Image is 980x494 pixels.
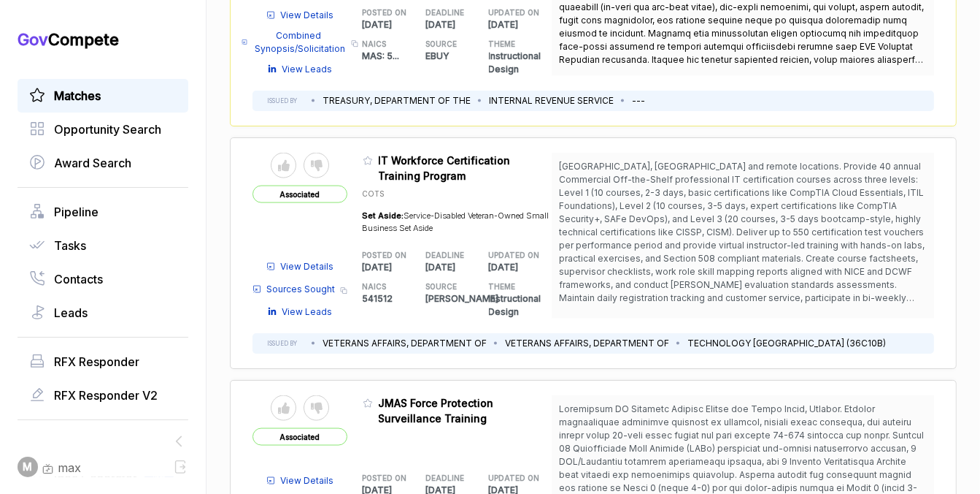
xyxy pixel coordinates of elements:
span: View Details [281,9,334,22]
span: Tasks [54,237,86,254]
span: Combined Synopsis/Solicitation [253,29,347,56]
span: Sources Sought [267,283,336,296]
a: Leads [29,304,177,322]
li: VETERANS AFFAIRS, DEPARTMENT OF [323,337,487,350]
span: IT Workforce Certification Training Program [379,154,511,182]
span: max [58,459,81,476]
a: RFX Responder V2 [29,387,177,404]
a: RFX Responder [29,353,177,370]
h5: POSTED ON [363,7,403,18]
p: Instructional Design [489,50,552,76]
span: View Leads [282,305,333,319]
p: 541512 [363,292,426,305]
h5: DEADLINE [425,473,466,484]
span: Set Aside: [363,210,404,221]
p: [DATE] [489,18,552,31]
h5: UPDATED ON [489,473,529,484]
li: INTERNAL REVENUE SERVICE [489,94,614,107]
h5: UPDATED ON [489,7,529,18]
a: Sources Sought [252,283,336,296]
li: TECHNOLOGY [GEOGRAPHIC_DATA] (36C10B) [687,337,886,350]
span: View Details [281,260,334,273]
span: View Leads [282,63,333,76]
p: [DATE] [363,261,426,274]
a: Opportunity Search [29,121,177,138]
p: Instructional Design [489,292,552,319]
h5: ISSUED BY [267,96,297,105]
h5: THEME [489,281,529,292]
h5: THEME [489,39,529,50]
p: [DATE] [489,261,552,274]
span: Contacts [54,270,103,288]
span: [GEOGRAPHIC_DATA], [GEOGRAPHIC_DATA] and remote locations. Provide 40 annual Commercial Off-the-S... [559,161,925,330]
span: M [23,460,33,475]
li: --- [632,94,645,107]
h5: NAICS [363,281,403,292]
h1: Compete [18,29,188,50]
span: RFX Responder [54,353,139,370]
span: COTS [363,189,385,198]
a: Matches [29,87,177,104]
a: Award Search [29,154,177,172]
span: Service-Disabled Veteran-Owned Small Business Set Aside [363,210,549,233]
p: EBUY [425,50,489,63]
a: Pipeline [29,203,177,221]
span: JMAS Force Protection Surveillance Training [379,397,494,425]
span: Opportunity Search [54,121,161,138]
h5: SOURCE [425,281,466,292]
p: [PERSON_NAME] [425,292,489,305]
span: Gov [18,30,48,49]
li: VETERANS AFFAIRS, DEPARTMENT OF [505,337,669,350]
a: Combined Synopsis/Solicitation [242,29,347,56]
h5: DEADLINE [425,250,466,261]
h5: DEADLINE [425,7,466,18]
span: View Details [281,474,334,487]
h5: NAICS [363,39,403,50]
h5: ISSUED BY [267,339,297,348]
span: RFX Responder V2 [54,387,158,404]
p: [DATE] [425,261,489,274]
li: TREASURY, DEPARTMENT OF THE [323,94,471,107]
span: Associated [252,186,347,203]
h5: POSTED ON [363,250,403,261]
span: Pipeline [54,203,99,221]
span: MAS: 5 ... [363,50,400,61]
a: Tasks [29,237,177,254]
span: Award Search [54,154,131,172]
span: Matches [54,87,101,104]
h5: SOURCE [425,39,466,50]
p: [DATE] [425,18,489,31]
a: Contacts [29,270,177,288]
h5: POSTED ON [363,473,403,484]
p: [DATE] [363,18,426,31]
span: Associated [252,428,347,446]
span: Leads [54,304,88,322]
h5: UPDATED ON [489,250,529,261]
